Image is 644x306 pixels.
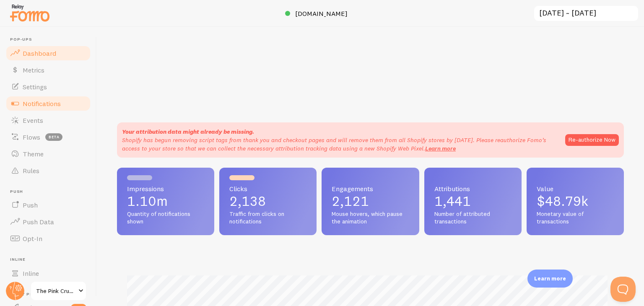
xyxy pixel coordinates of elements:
[434,210,512,225] span: Number of attributed transactions
[10,189,91,194] span: Push
[36,286,76,296] span: The Pink Crumbb
[23,150,44,158] span: Theme
[23,116,43,124] span: Events
[30,281,87,301] a: The Pink Crumbb
[5,95,91,112] a: Notifications
[5,230,91,247] a: Opt-In
[122,128,254,135] strong: Your attribution data might already be missing.
[5,213,91,230] a: Push Data
[434,194,512,208] p: 1,441
[5,62,91,78] a: Metrics
[45,133,62,141] span: beta
[23,49,56,57] span: Dashboard
[565,134,619,146] button: Re-authorize Now
[5,45,91,62] a: Dashboard
[23,234,42,243] span: Opt-In
[5,265,91,282] a: Inline
[23,99,61,108] span: Notifications
[23,269,39,277] span: Inline
[23,201,38,209] span: Push
[332,210,409,225] span: Mouse hovers, which pause the animation
[229,210,306,225] span: Traffic from clicks on notifications
[23,83,47,91] span: Settings
[23,66,44,74] span: Metrics
[23,166,39,175] span: Rules
[5,78,91,95] a: Settings
[127,185,204,192] span: Impressions
[5,162,91,179] a: Rules
[610,277,636,302] iframe: Help Scout Beacon - Open
[229,185,306,192] span: Clicks
[229,194,306,208] p: 2,138
[527,270,573,288] div: Learn more
[10,37,91,42] span: Pop-ups
[23,218,54,226] span: Push Data
[127,194,204,208] p: 1.10m
[537,185,614,192] span: Value
[425,145,456,152] a: Learn more
[537,210,614,225] span: Monetary value of transactions
[23,133,40,141] span: Flows
[5,129,91,145] a: Flows beta
[537,193,588,209] span: $48.79k
[5,145,91,162] a: Theme
[332,185,409,192] span: Engagements
[534,275,566,283] p: Learn more
[127,210,204,225] span: Quantity of notifications shown
[122,136,557,153] p: Shopify has begun removing script tags from thank you and checkout pages and will remove them fro...
[5,197,91,213] a: Push
[332,194,409,208] p: 2,121
[9,2,51,23] img: fomo-relay-logo-orange.svg
[10,257,91,262] span: Inline
[5,112,91,129] a: Events
[434,185,512,192] span: Attributions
